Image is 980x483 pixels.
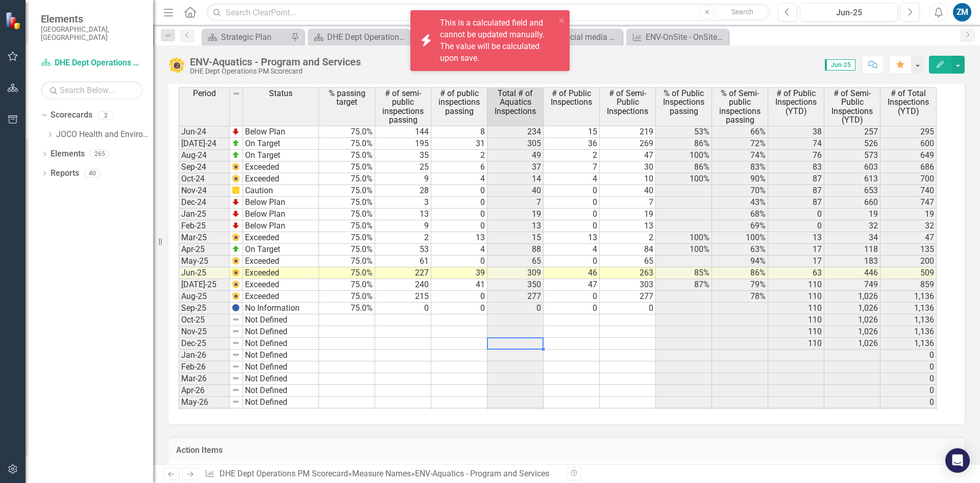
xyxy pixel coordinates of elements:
[431,291,487,303] td: 0
[487,162,544,173] td: 37
[319,291,375,303] td: 75.0%
[880,162,937,173] td: 686
[375,173,431,185] td: 9
[544,220,600,232] td: 0
[487,209,544,220] td: 19
[179,314,230,326] td: Oct-25
[319,185,375,197] td: 75.0%
[232,163,240,171] img: JpT6s+e4AmW+dy7Pk4GTKe+Wf9TP8P3oC8sjWicOEAAAAASUVORK5CYII=
[179,150,230,162] td: Aug-24
[190,56,361,67] div: ENV-Aquatics - Program and Services
[193,89,216,98] span: Period
[768,326,824,338] td: 110
[824,303,880,314] td: 1,026
[824,326,880,338] td: 1,026
[712,197,768,209] td: 43%
[232,139,240,147] img: zOikAAAAAElFTkSuQmCC
[487,291,544,303] td: 277
[600,197,656,209] td: 7
[489,89,541,116] span: Total # of Aquatics Inspections
[656,232,712,244] td: 100%
[600,291,656,303] td: 277
[179,256,230,267] td: May-25
[352,469,411,478] a: Measure Names
[179,185,230,197] td: Nov-24
[824,267,880,279] td: 446
[232,221,240,229] img: TnMDeAgwAPMxUmUi88jYAAAAAElFTkSuQmCC
[824,256,880,267] td: 183
[558,14,566,26] button: close
[824,173,880,185] td: 613
[712,232,768,244] td: 100%
[232,315,240,324] img: 8DAGhfEEPCf229AAAAAElFTkSuQmCC
[375,138,431,150] td: 195
[880,279,937,291] td: 859
[179,173,230,185] td: Oct-24
[41,81,143,99] input: Search Below...
[712,220,768,232] td: 69%
[600,185,656,197] td: 40
[319,162,375,173] td: 75.0%
[656,162,712,173] td: 86%
[487,126,544,138] td: 234
[243,256,319,267] td: Exceeded
[824,185,880,197] td: 653
[945,448,970,473] div: Open Intercom Messenger
[712,150,768,162] td: 74%
[232,233,240,241] img: JpT6s+e4AmW+dy7Pk4GTKe+Wf9TP8P3oC8sjWicOEAAAAASUVORK5CYII=
[546,89,597,107] span: # of Public Inspections
[824,150,880,162] td: 573
[243,150,319,162] td: On Target
[375,267,431,279] td: 227
[768,173,824,185] td: 87
[179,326,230,338] td: Nov-25
[824,279,880,291] td: 749
[232,245,240,253] img: zOikAAAAAElFTkSuQmCC
[600,279,656,291] td: 303
[880,220,937,232] td: 32
[243,314,319,326] td: Not Defined
[544,185,600,197] td: 0
[656,138,712,150] td: 86%
[600,138,656,150] td: 269
[243,326,319,338] td: Not Defined
[953,3,971,21] div: ZM
[825,59,855,71] span: Jun-25
[319,138,375,150] td: 75.0%
[768,162,824,173] td: 83
[600,256,656,267] td: 65
[544,209,600,220] td: 0
[179,350,230,361] td: Jan-26
[431,209,487,220] td: 0
[880,244,937,256] td: 135
[431,220,487,232] td: 0
[768,209,824,220] td: 0
[768,185,824,197] td: 87
[319,303,375,314] td: 75.0%
[243,373,319,385] td: Not Defined
[232,186,240,194] img: cBAA0RP0Y6D5n+AAAAAElFTkSuQmCC
[319,267,375,279] td: 75.0%
[179,338,230,350] td: Dec-25
[544,303,600,314] td: 0
[600,162,656,173] td: 30
[232,198,240,206] img: TnMDeAgwAPMxUmUi88jYAAAAAElFTkSuQmCC
[880,397,937,408] td: 0
[544,256,600,267] td: 0
[431,279,487,291] td: 41
[190,67,361,75] div: DHE Dept Operations PM Scorecard
[243,350,319,361] td: Not Defined
[179,361,230,373] td: Feb-26
[803,7,894,19] div: Jun-25
[431,185,487,197] td: 0
[544,291,600,303] td: 0
[243,279,319,291] td: Exceeded
[824,209,880,220] td: 19
[232,398,240,406] img: 8DAGhfEEPCf229AAAAAElFTkSuQmCC
[243,126,319,138] td: Below Plan
[656,279,712,291] td: 87%
[310,31,407,43] a: DHE Dept Operations PM Scorecard
[221,31,288,43] div: Strategic Plan
[327,31,407,43] div: DHE Dept Operations PM Scorecard
[768,197,824,209] td: 87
